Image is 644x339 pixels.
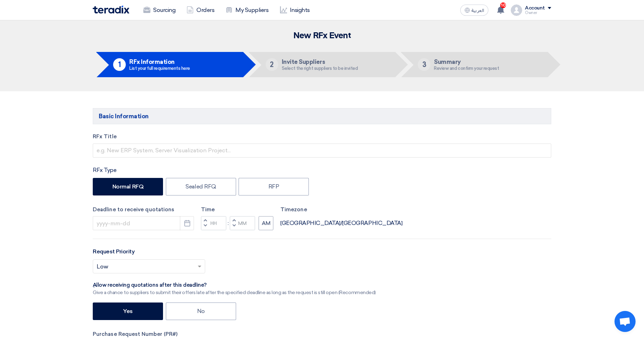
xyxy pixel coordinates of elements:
[93,166,551,174] div: RFx Type
[166,178,236,195] label: Sealed RFQ
[525,11,551,15] div: Owner
[93,108,551,124] h5: Basic Information
[129,66,190,71] div: List your full requirements here
[614,311,636,332] div: Open chat
[93,282,376,289] div: ِAllow receiving quotations after this deadline?
[113,58,126,71] div: 1
[230,216,255,230] input: Minutes
[460,5,488,16] button: العربية
[93,206,194,214] label: Deadline to receive quotations
[93,144,551,158] input: e.g. New ERP System, Server Visualization Project...
[93,330,551,338] label: Purchase Request Number (PR#)
[201,216,226,230] input: Hours
[138,2,181,18] a: Sourcing
[181,2,220,18] a: Orders
[93,178,163,195] label: Normal RFQ
[471,8,484,13] span: العربية
[282,66,358,71] div: Select the right suppliers to be invited
[93,247,135,256] label: Request Priority
[226,219,230,227] div: :
[93,6,129,14] img: Teradix logo
[166,303,236,320] label: No
[500,2,506,8] span: 10
[274,2,316,18] a: Insights
[266,58,278,71] div: 2
[259,216,273,230] button: AM
[201,206,273,214] label: Time
[434,59,499,65] h5: Summary
[93,133,551,141] label: RFx Title
[239,178,309,195] label: RFP
[93,303,163,320] label: Yes
[129,59,190,65] h5: RFx Information
[280,206,402,214] label: Timezone
[93,31,551,41] h2: New RFx Event
[282,59,358,65] h5: Invite Suppliers
[418,58,430,71] div: 3
[511,5,522,16] img: profile_test.png
[434,66,499,71] div: Review and confirm your request
[93,216,194,230] input: yyyy-mm-dd
[220,2,274,18] a: My Suppliers
[280,219,402,227] div: [GEOGRAPHIC_DATA]/[GEOGRAPHIC_DATA]
[525,5,545,11] div: Account
[93,289,376,296] div: Give a chance to suppliers to submit their offers late after the specified deadline as long as th...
